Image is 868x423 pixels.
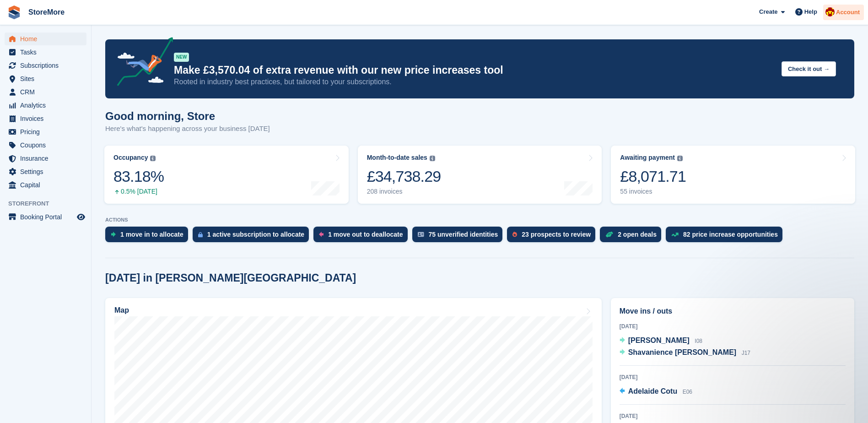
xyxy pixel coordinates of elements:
[620,167,686,186] div: £8,071.71
[7,5,21,19] img: stora-icon-8386f47178a22dfd0bd8f6a31ec36ba5ce8667c1dd55bd0f319d3a0aa187defe.svg
[20,139,75,152] span: Coupons
[174,53,189,62] div: NEW
[358,146,602,204] a: Month-to-date sales £34,738.29 208 invoices
[677,156,683,161] img: icon-info-grey-7440780725fd019a000dd9b08b2336e03edf1995a4989e88bcd33f0948082b44.svg
[113,188,164,195] div: 0.5% [DATE]
[5,99,86,112] a: menu
[20,165,75,178] span: Settings
[105,110,270,122] h1: Good morning, Store
[367,167,441,186] div: £34,738.29
[836,8,860,17] span: Account
[825,7,835,16] img: Store More Team
[5,86,86,98] a: menu
[111,232,116,237] img: move_ins_to_allocate_icon-fdf77a2bb77ea45bf5b3d319d69a93e2d87916cf1d5bf7949dd705db3b84f3ca.svg
[5,59,86,72] a: menu
[782,61,836,76] button: Check it out →
[25,5,68,20] a: StoreMore
[193,227,313,247] a: 1 active subscription to allocate
[522,231,591,238] div: 23 prospects to review
[105,217,854,223] p: ACTIONS
[20,125,75,138] span: Pricing
[5,165,86,178] a: menu
[5,152,86,165] a: menu
[174,77,774,87] p: Rooted in industry best practices, but tailored to your subscriptions.
[5,125,86,138] a: menu
[20,59,75,72] span: Subscriptions
[198,232,203,238] img: active_subscription_to_allocate_icon-d502201f5373d7db506a760aba3b589e785aa758c864c3986d89f69b8ff3...
[5,112,86,125] a: menu
[620,347,750,359] a: Shavanience [PERSON_NAME] J17
[20,152,75,165] span: Insurance
[5,211,86,223] a: menu
[5,46,86,59] a: menu
[620,322,846,331] div: [DATE]
[804,7,817,16] span: Help
[319,232,323,237] img: move_outs_to_deallocate_icon-f764333ba52eb49d3ac5e1228854f67142a1ed5810a6f6cc68b1a99e826820c5.svg
[683,231,778,238] div: 82 price increase opportunities
[512,232,517,237] img: prospect-51fa495bee0391a8d652442698ab0144808aea92771e9ea1ae160a38d050c398.svg
[20,86,75,98] span: CRM
[20,179,75,191] span: Capital
[600,227,666,247] a: 2 open deals
[20,211,75,223] span: Booking Portal
[683,389,692,395] span: E06
[105,272,356,284] h2: [DATE] in [PERSON_NAME][GEOGRAPHIC_DATA]
[620,154,675,162] div: Awaiting payment
[313,227,412,247] a: 1 move out to deallocate
[429,231,498,238] div: 75 unverified identities
[695,338,702,344] span: I08
[20,99,75,112] span: Analytics
[174,64,774,77] p: Make £3,570.04 of extra revenue with our new price increases tool
[620,412,846,420] div: [DATE]
[430,156,435,161] img: icon-info-grey-7440780725fd019a000dd9b08b2336e03edf1995a4989e88bcd33f0948082b44.svg
[412,227,507,247] a: 75 unverified identities
[20,72,75,85] span: Sites
[628,348,737,356] span: Shavanience [PERSON_NAME]
[20,46,75,59] span: Tasks
[8,199,91,208] span: Storefront
[5,179,86,191] a: menu
[20,33,75,45] span: Home
[105,227,193,247] a: 1 move in to allocate
[666,227,787,247] a: 82 price increase opportunities
[618,231,657,238] div: 2 open deals
[611,146,855,204] a: Awaiting payment £8,071.71 55 invoices
[628,336,690,344] span: [PERSON_NAME]
[109,37,173,89] img: price-adjustments-announcement-icon-8257ccfd72463d97f412b2fc003d46551f7dbcb40ab6d574587a9cd5c0d94...
[113,154,148,162] div: Occupancy
[620,188,686,195] div: 55 invoices
[620,335,702,347] a: [PERSON_NAME] I08
[620,386,692,398] a: Adelaide Cotu E06
[5,33,86,45] a: menu
[367,154,427,162] div: Month-to-date sales
[605,231,613,238] img: deal-1b604bf984904fb50ccaf53a9ad4b4a5d6e5aea283cecdc64d6e3604feb123c2.svg
[620,306,846,317] h2: Move ins / outs
[105,124,270,134] p: Here's what's happening across your business [DATE]
[113,167,164,186] div: 83.18%
[620,373,846,381] div: [DATE]
[628,387,678,395] span: Adelaide Cotu
[367,188,441,195] div: 208 invoices
[507,227,600,247] a: 23 prospects to review
[75,211,86,222] a: Preview store
[104,146,349,204] a: Occupancy 83.18% 0.5% [DATE]
[5,72,86,85] a: menu
[742,350,750,356] span: J17
[150,156,156,161] img: icon-info-grey-7440780725fd019a000dd9b08b2336e03edf1995a4989e88bcd33f0948082b44.svg
[20,112,75,125] span: Invoices
[418,232,424,237] img: verify_identity-adf6edd0f0f0b5bbfe63781bf79b02c33cf7c696d77639b501bdc392416b5a36.svg
[114,306,129,315] h2: Map
[671,233,679,237] img: price_increase_opportunities-93ffe204e8149a01c8c9dc8f82e8f89637d9d84a8eef4429ea346261dce0b2c0.svg
[759,7,777,16] span: Create
[328,231,403,238] div: 1 move out to deallocate
[120,231,183,238] div: 1 move in to allocate
[5,139,86,152] a: menu
[207,231,304,238] div: 1 active subscription to allocate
